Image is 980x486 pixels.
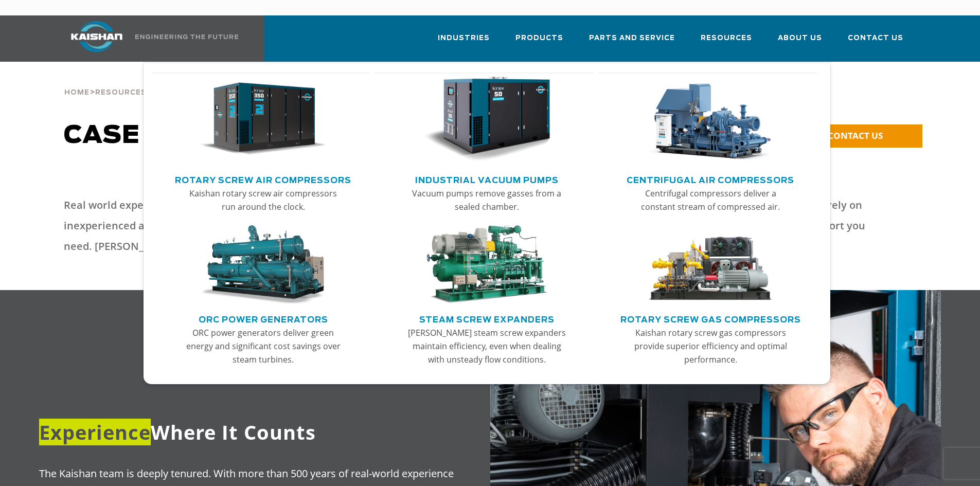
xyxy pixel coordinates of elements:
[64,89,90,96] span: Home
[58,15,240,62] a: Kaishan USA
[438,25,490,60] a: Industries
[701,25,752,60] a: Resources
[183,187,344,213] p: Kaishan rotary screw air compressors run around the clock.
[199,311,328,326] a: ORC Power Generators
[39,419,151,445] span: Experience
[64,62,214,101] div: > >
[828,130,883,141] span: CONTACT US
[515,32,563,44] span: Products
[406,326,567,366] p: [PERSON_NAME] steam screw expanders maintain efficiency, even when dealing with unsteady flow con...
[64,195,881,257] p: Real world experience is everything in life and in regard to air compressors. With compressed air...
[795,124,922,148] a: CONTACT US
[406,187,567,213] p: Vacuum pumps remove gasses from a sealed chamber.
[620,311,801,326] a: Rotary Screw Gas Compressors
[589,25,675,60] a: Parts and Service
[778,25,822,60] a: About Us
[419,311,555,326] a: Steam Screw Expanders
[589,32,675,44] span: Parts and Service
[701,32,752,44] span: Resources
[848,25,903,60] a: Contact Us
[415,171,559,187] a: Industrial Vacuum Pumps
[200,77,326,162] img: thumb-Rotary-Screw-Air-Compressors
[438,32,490,44] span: Industries
[848,32,903,44] span: Contact Us
[778,32,822,44] span: About Us
[64,123,272,148] span: Case Studies
[515,25,563,60] a: Products
[647,225,774,304] img: thumb-Rotary-Screw-Gas-Compressors
[64,87,90,97] a: Home
[58,21,135,52] img: kaishan logo
[175,171,351,187] a: Rotary Screw Air Compressors
[183,326,344,366] p: ORC power generators deliver green energy and significant cost savings over steam turbines.
[39,419,316,445] span: Where It Counts
[630,187,791,213] p: Centrifugal compressors deliver a constant stream of compressed air.
[95,87,147,97] a: Resources
[647,77,774,162] img: thumb-Centrifugal-Air-Compressors
[135,34,238,39] img: Engineering the future
[200,225,326,304] img: thumb-ORC-Power-Generators
[423,77,550,162] img: thumb-Industrial-Vacuum-Pumps
[95,89,147,96] span: Resources
[630,326,791,366] p: Kaishan rotary screw gas compressors provide superior efficiency and optimal performance.
[627,171,794,187] a: Centrifugal Air Compressors
[423,225,550,304] img: thumb-Steam-Screw-Expanders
